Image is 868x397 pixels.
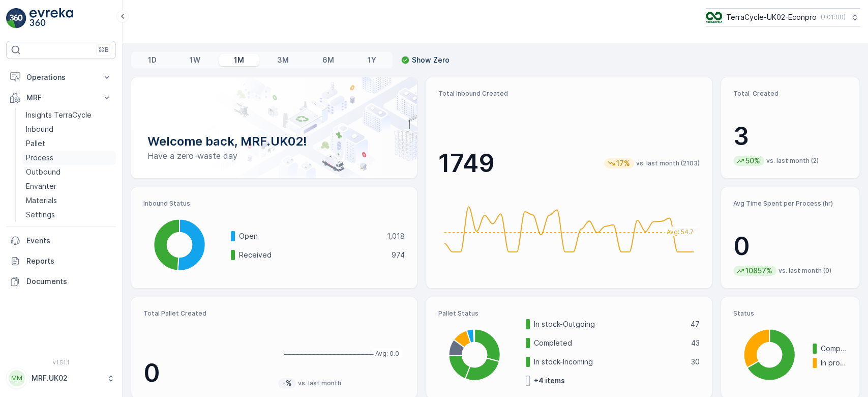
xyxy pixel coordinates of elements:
[26,276,112,287] p: Documents
[438,309,700,318] p: Pallet Status
[6,359,116,365] span: v 1.51.1
[22,108,116,122] a: Insights TerraCycle
[534,376,565,386] p: + 4 items
[733,121,847,152] p: 3
[534,357,684,367] p: In stock-Incoming
[534,319,684,329] p: In stock-Outgoing
[26,256,112,266] p: Reports
[534,338,684,348] p: Completed
[234,55,244,65] p: 1M
[22,208,116,222] a: Settings
[691,338,700,348] p: 43
[726,12,817,22] p: TerraCycle-UK02-Econpro
[29,8,73,29] img: logo_light-DOdMpM7g.png
[733,309,847,318] p: Status
[6,8,26,29] img: logo
[322,55,334,65] p: 6M
[277,55,289,65] p: 3M
[6,67,116,88] button: Operations
[26,124,53,134] p: Inbound
[239,250,385,260] p: Received
[733,90,847,98] p: Total Created
[22,136,116,151] a: Pallet
[691,319,700,329] p: 47
[26,210,55,220] p: Settings
[438,90,700,98] p: Total Inbound Created
[6,88,116,108] button: MRF
[22,151,116,165] a: Process
[438,148,495,179] p: 1749
[22,165,116,179] a: Outbound
[821,13,846,21] p: ( +01:00 )
[99,46,109,54] p: ⌘B
[821,344,847,354] p: Completed
[26,110,92,120] p: Insights TerraCycle
[26,93,96,103] p: MRF
[412,55,450,65] p: Show Zero
[26,167,61,177] p: Outbound
[821,358,847,368] p: In progress
[367,55,376,65] p: 1Y
[190,55,200,65] p: 1W
[239,231,380,241] p: Open
[26,138,45,149] p: Pallet
[281,378,293,388] p: -%
[298,379,341,387] p: vs. last month
[733,231,847,262] p: 0
[32,373,102,383] p: MRF.UK02
[766,157,819,165] p: vs. last month (2)
[26,153,53,163] p: Process
[744,156,761,166] p: 50%
[143,200,405,208] p: Inbound Status
[9,370,25,386] div: MM
[733,200,847,208] p: Avg Time Spent per Process (hr)
[706,12,722,23] img: terracycle_logo_wKaHoWT.png
[143,358,270,388] p: 0
[147,133,401,150] p: Welcome back, MRF.UK02!
[636,159,700,167] p: vs. last month (2103)
[6,231,116,251] a: Events
[706,8,860,26] button: TerraCycle-UK02-Econpro(+01:00)
[26,195,57,206] p: Materials
[143,309,270,318] p: Total Pallet Created
[148,55,157,65] p: 1D
[22,122,116,136] a: Inbound
[26,236,112,246] p: Events
[22,179,116,193] a: Envanter
[6,271,116,292] a: Documents
[147,150,401,162] p: Have a zero-waste day
[392,250,405,260] p: 974
[691,357,700,367] p: 30
[779,267,831,275] p: vs. last month (0)
[744,266,773,276] p: 10857%
[6,367,116,389] button: MMMRF.UK02
[615,158,631,168] p: 17%
[387,231,405,241] p: 1,018
[26,181,56,191] p: Envanter
[22,193,116,208] a: Materials
[26,72,96,82] p: Operations
[6,251,116,271] a: Reports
